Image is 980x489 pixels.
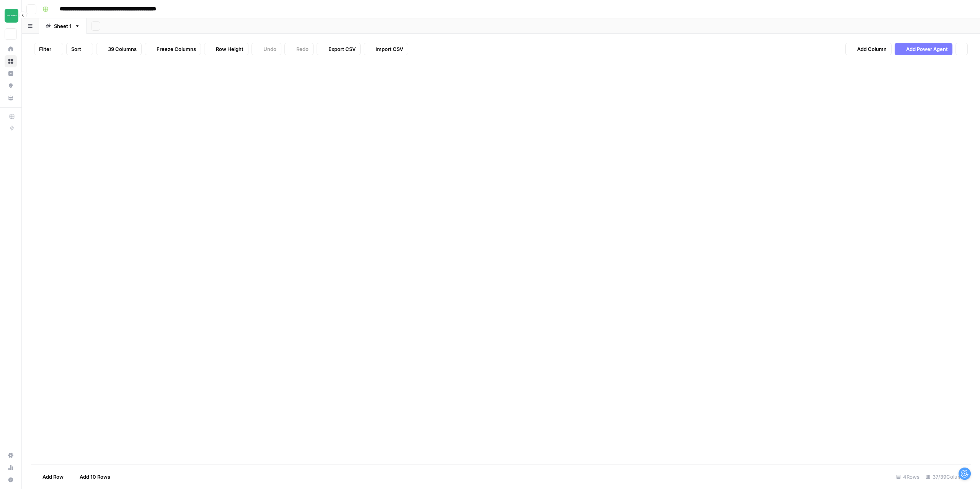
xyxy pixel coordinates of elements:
[906,45,948,53] span: Add Power Agent
[364,43,408,55] button: Import CSV
[923,471,971,483] div: 37/39 Columns
[96,43,142,55] button: 39 Columns
[893,471,923,483] div: 4 Rows
[857,45,887,53] span: Add Column
[39,18,87,34] a: Sheet 1
[5,67,17,80] a: Insights
[5,92,17,104] a: Your Data
[252,43,281,55] button: Undo
[31,471,68,483] button: Add Row
[895,43,952,55] button: Add Power Agent
[39,45,51,53] span: Filter
[845,43,892,55] button: Add Column
[34,43,63,55] button: Filter
[296,45,309,53] span: Redo
[157,45,196,53] span: Freeze Columns
[204,43,248,55] button: Row Height
[263,45,276,53] span: Undo
[5,43,17,55] a: Home
[145,43,201,55] button: Freeze Columns
[328,45,356,53] span: Export CSV
[68,471,115,483] button: Add 10 Rows
[71,45,81,53] span: Sort
[66,43,93,55] button: Sort
[54,22,72,30] div: Sheet 1
[42,473,64,481] span: Add Row
[108,45,137,53] span: 39 Columns
[5,449,17,461] a: Settings
[5,55,17,67] a: Browse
[5,474,17,486] button: Help + Support
[5,6,17,25] button: Workspace: Team Empathy
[317,43,361,55] button: Export CSV
[376,45,403,53] span: Import CSV
[216,45,243,53] span: Row Height
[5,461,17,474] a: Usage
[5,9,18,23] img: Team Empathy Logo
[5,80,17,92] a: Opportunities
[80,473,110,481] span: Add 10 Rows
[284,43,314,55] button: Redo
